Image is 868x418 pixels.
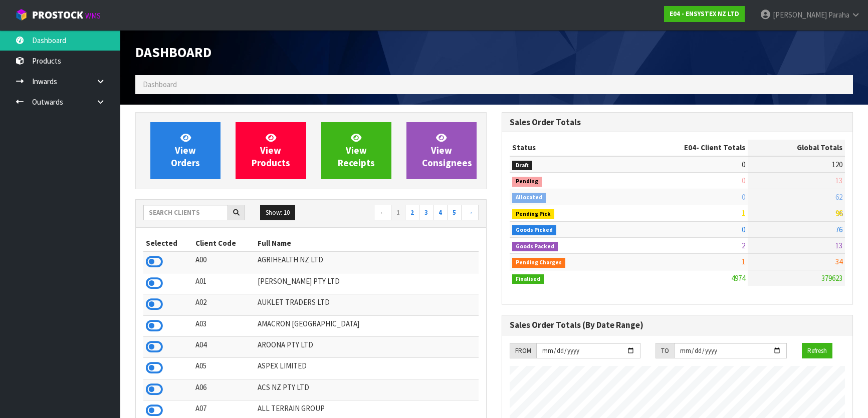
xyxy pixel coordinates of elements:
[236,122,306,179] a: ViewProducts
[512,193,546,203] span: Allocated
[621,140,748,156] th: - Client Totals
[150,122,221,179] a: ViewOrders
[742,225,745,234] span: 0
[171,132,200,169] span: View Orders
[512,177,542,187] span: Pending
[742,241,745,250] span: 2
[255,315,479,336] td: AMACRON [GEOGRAPHIC_DATA]
[143,80,177,89] span: Dashboard
[255,379,479,400] td: ACS NZ PTY LTD
[143,235,193,251] th: Selected
[731,273,745,283] span: 4974
[742,160,745,169] span: 0
[512,258,565,268] span: Pending Charges
[512,242,558,252] span: Goods Packed
[835,257,842,266] span: 34
[742,192,745,202] span: 0
[260,205,295,221] button: Show: 10
[255,294,479,315] td: AUKLET TRADERS LTD
[135,44,211,61] span: Dashboard
[821,273,842,283] span: 379623
[255,337,479,358] td: AROONA PTY LTD
[748,140,845,156] th: Global Totals
[510,343,536,359] div: FROM
[512,209,554,219] span: Pending Pick
[835,176,842,185] span: 13
[512,274,544,284] span: Finalised
[512,225,556,235] span: Goods Picked
[422,132,472,169] span: View Consignees
[742,176,745,185] span: 0
[193,379,255,400] td: A06
[433,205,448,221] a: 4
[461,205,479,221] a: →
[193,315,255,336] td: A03
[835,225,842,234] span: 76
[193,273,255,294] td: A01
[85,11,101,21] small: WMS
[143,205,228,220] input: Search clients
[255,358,479,379] td: ASPEX LIMITED
[510,140,621,156] th: Status
[321,122,391,179] a: ViewReceipts
[664,6,745,22] a: E04 - ENSYSTEX NZ LTD
[15,9,28,21] img: cube-alt.png
[835,208,842,218] span: 96
[835,192,842,202] span: 62
[406,122,477,179] a: ViewConsignees
[255,251,479,273] td: AGRIHEALTH NZ LTD
[419,205,433,221] a: 3
[512,161,532,171] span: Draft
[391,205,405,221] a: 1
[742,208,745,218] span: 1
[193,251,255,273] td: A00
[510,118,845,127] h3: Sales Order Totals
[835,241,842,250] span: 13
[828,10,849,20] span: Paraha
[802,343,832,359] button: Refresh
[656,343,674,359] div: TO
[447,205,462,221] a: 5
[773,10,827,20] span: [PERSON_NAME]
[374,205,391,221] a: ←
[252,132,290,169] span: View Products
[193,235,255,251] th: Client Code
[510,320,845,330] h3: Sales Order Totals (By Date Range)
[670,10,739,18] strong: E04 - ENSYSTEX NZ LTD
[255,273,479,294] td: [PERSON_NAME] PTY LTD
[742,257,745,266] span: 1
[255,235,479,251] th: Full Name
[193,294,255,315] td: A02
[405,205,419,221] a: 2
[193,337,255,358] td: A04
[319,205,479,222] nav: Page navigation
[193,358,255,379] td: A05
[832,160,842,169] span: 120
[684,143,696,152] span: E04
[32,9,83,22] span: ProStock
[338,132,375,169] span: View Receipts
